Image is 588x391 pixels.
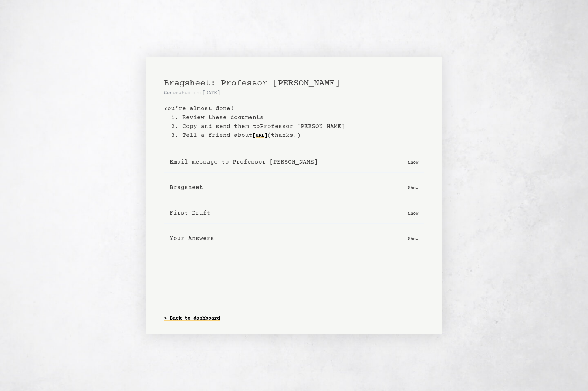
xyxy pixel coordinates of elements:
[164,228,424,249] button: Your Answers Show
[170,209,210,218] b: First Draft
[171,122,424,131] li: 2. Copy and send them to Professor [PERSON_NAME]
[164,152,424,173] button: Email message to Professor [PERSON_NAME] Show
[170,234,214,243] b: Your Answers
[408,184,418,191] p: Show
[164,104,424,113] b: You’re almost done!
[171,113,424,122] li: 1. Review these documents
[171,131,424,140] li: 3. Tell a friend about (thanks!)
[170,158,318,166] b: Email message to Professor [PERSON_NAME]
[408,235,418,242] p: Show
[164,90,424,97] p: Generated on: [DATE]
[253,130,267,142] a: [URL]
[408,158,418,166] p: Show
[408,209,418,217] p: Show
[164,177,424,198] button: Bragsheet Show
[170,183,203,192] b: Bragsheet
[164,313,220,324] a: <-Back to dashboard
[164,78,340,88] span: Bragsheet: Professor [PERSON_NAME]
[164,203,424,224] button: First Draft Show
